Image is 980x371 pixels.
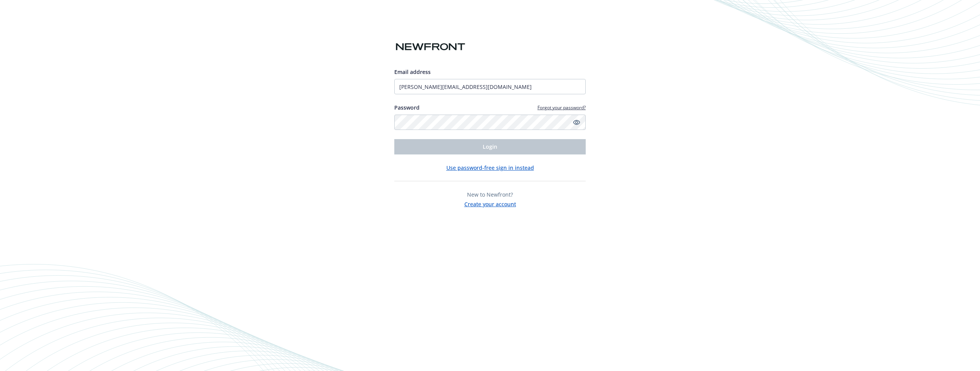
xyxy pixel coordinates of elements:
[394,40,467,54] img: Newfront logo
[394,103,420,112] label: Password
[394,68,431,76] span: Email address
[394,79,586,94] input: Enter your email
[446,164,534,172] button: Use password-free sign in instead
[464,199,516,208] button: Create your account
[572,118,581,127] a: Show password
[467,191,513,198] span: New to Newfront?
[394,139,586,154] button: Login
[483,143,497,150] span: Login
[394,115,586,130] input: Enter your password
[537,104,586,111] a: Forgot your password?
